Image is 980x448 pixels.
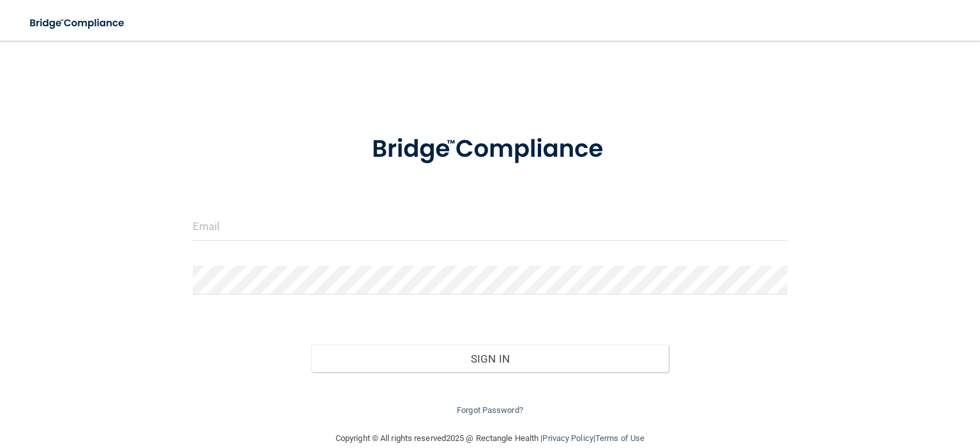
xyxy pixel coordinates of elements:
[542,433,593,443] a: Privacy Policy
[595,433,644,443] a: Terms of Use
[193,212,787,241] input: Email
[346,117,634,182] img: bridge_compliance_login_screen.278c3ca4.svg
[311,345,668,373] button: Sign In
[457,405,523,415] a: Forgot Password?
[19,10,137,36] img: bridge_compliance_login_screen.278c3ca4.svg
